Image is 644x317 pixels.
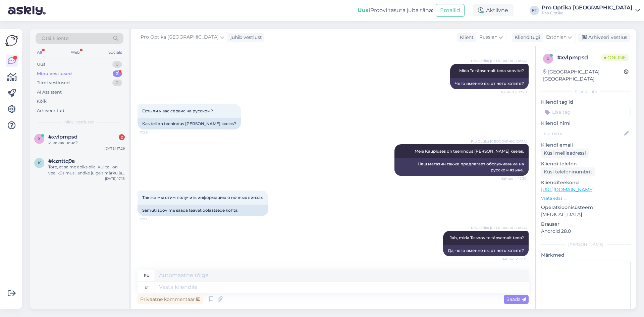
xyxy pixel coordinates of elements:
[105,176,125,181] div: [DATE] 17:15
[471,225,527,230] span: Pro Optika [GEOGRAPHIC_DATA]
[37,107,64,114] div: Arhiveeritud
[541,252,631,259] p: Märkmed
[119,134,125,140] div: 2
[48,140,125,146] div: И какая цена?
[541,221,631,228] p: Brauser
[541,228,631,235] p: Android 28.0
[541,167,595,176] div: Küsi telefoninumbrit
[541,89,631,95] div: Kliendi info
[542,5,640,16] a: Pro Optika [GEOGRAPHIC_DATA]Pro Optika
[601,54,629,61] span: Online
[38,160,41,165] span: k
[459,68,524,73] span: Mida Te täpsemalt teda soovite?
[479,34,497,41] span: Russian
[140,130,165,135] span: 17:29
[541,211,631,218] p: [MEDICAL_DATA]
[473,4,514,16] div: Aktiivne
[142,108,213,113] span: Есть ли у вас сервис на русском?
[450,235,524,240] span: Jah, mida Te soovite täpsemalt teda?
[69,48,81,57] div: Web
[471,139,527,144] span: Pro Optika [GEOGRAPHIC_DATA]
[436,4,465,17] button: Emailid
[501,257,527,262] span: Nähtud ✓ 17:31
[5,34,18,47] img: Askly Logo
[112,80,122,86] div: 0
[112,61,122,68] div: 0
[37,70,72,77] div: Minu vestlused
[547,56,549,61] span: x
[546,34,567,41] span: Estonian
[140,216,165,221] span: 17:31
[450,78,529,89] div: Чего именно вы от него хотите?
[415,149,524,154] span: Meie Kaupluses on teenindus [PERSON_NAME] keeles.
[541,179,631,186] p: Klienditeekond
[37,89,62,96] div: AI Assistent
[37,61,45,68] div: Uus
[541,107,631,117] input: Lisa tag
[358,6,433,14] div: Proovi tasuta juba täna:
[541,187,594,193] a: [URL][DOMAIN_NAME]
[104,146,125,151] div: [DATE] 17:29
[48,164,125,176] div: Tore, et saime abiks olla. Kui teil on veel küsimusi, andke julgelt märku ja aitame hea meelega.
[541,242,631,248] div: [PERSON_NAME]
[48,158,75,164] span: #kznttq9a
[541,120,631,127] p: Kliendi nimi
[512,34,540,41] div: Klienditugi
[394,158,529,176] div: Наш магазин также предлагает обслуживание на русском языке.
[37,80,70,86] div: Tiimi vestlused
[541,130,623,137] input: Lisa nimi
[138,295,203,304] div: Privaatne kommentaar
[457,34,474,41] div: Klient
[541,160,631,167] p: Kliendi telefon
[144,270,150,281] div: ru
[36,48,43,57] div: All
[557,54,601,62] div: # xvlpmpsd
[358,7,370,13] b: Uus!
[228,34,262,41] div: juhib vestlust
[142,195,264,200] span: Так же мы отим получить информацию о ночных линзах.
[141,34,219,41] span: Pro Optika [GEOGRAPHIC_DATA]
[541,99,631,106] p: Kliendi tag'id
[48,134,77,140] span: #xvlpmpsd
[578,33,630,42] div: Arhiveeri vestlus
[42,35,68,42] span: Otsi kliente
[38,136,41,141] span: x
[443,245,529,256] div: Да, чего именно вы от него хотите?
[138,205,268,216] div: Samuti soovime saada teavet ööläätsede kohta.
[107,48,123,57] div: Socials
[541,149,589,158] div: Küsi meiliaadressi
[37,98,47,105] div: Kõik
[145,281,149,293] div: et
[113,70,122,77] div: 2
[506,296,526,302] span: Saada
[500,176,527,181] span: Nähtud ✓ 17:30
[64,119,95,125] span: Minu vestlused
[530,6,539,15] div: PT
[138,118,241,129] div: Kas teil on teenindus [PERSON_NAME] keeles?
[541,142,631,149] p: Kliendi email
[471,58,527,63] span: Pro Optika [GEOGRAPHIC_DATA]
[541,195,631,201] p: Vaata edasi ...
[542,5,633,10] div: Pro Optika [GEOGRAPHIC_DATA]
[543,68,624,83] div: [GEOGRAPHIC_DATA], [GEOGRAPHIC_DATA]
[542,10,633,16] div: Pro Optika
[501,90,527,95] span: Nähtud ✓ 17:28
[541,204,631,211] p: Operatsioonisüsteem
